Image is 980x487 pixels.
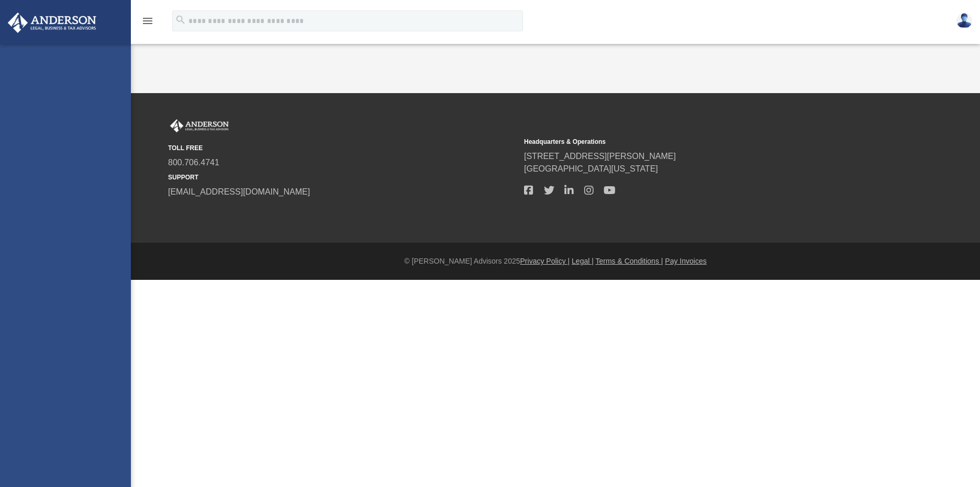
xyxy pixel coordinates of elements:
div: © [PERSON_NAME] Advisors 2025 [131,256,980,267]
a: Pay Invoices [665,257,706,265]
img: Anderson Advisors Platinum Portal [168,119,231,133]
i: search [175,14,186,26]
a: [STREET_ADDRESS][PERSON_NAME] [524,152,676,161]
i: menu [141,15,154,27]
small: SUPPORT [168,173,517,182]
small: TOLL FREE [168,143,517,153]
img: User Pic [956,13,972,28]
a: Terms & Conditions | [596,257,663,265]
small: Headquarters & Operations [524,137,873,146]
a: 800.706.4741 [168,158,219,167]
a: [GEOGRAPHIC_DATA][US_STATE] [524,164,658,173]
a: menu [141,20,154,27]
a: Legal | [572,257,594,265]
a: [EMAIL_ADDRESS][DOMAIN_NAME] [168,187,310,196]
img: Anderson Advisors Platinum Portal [5,13,99,33]
a: Privacy Policy | [520,257,570,265]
